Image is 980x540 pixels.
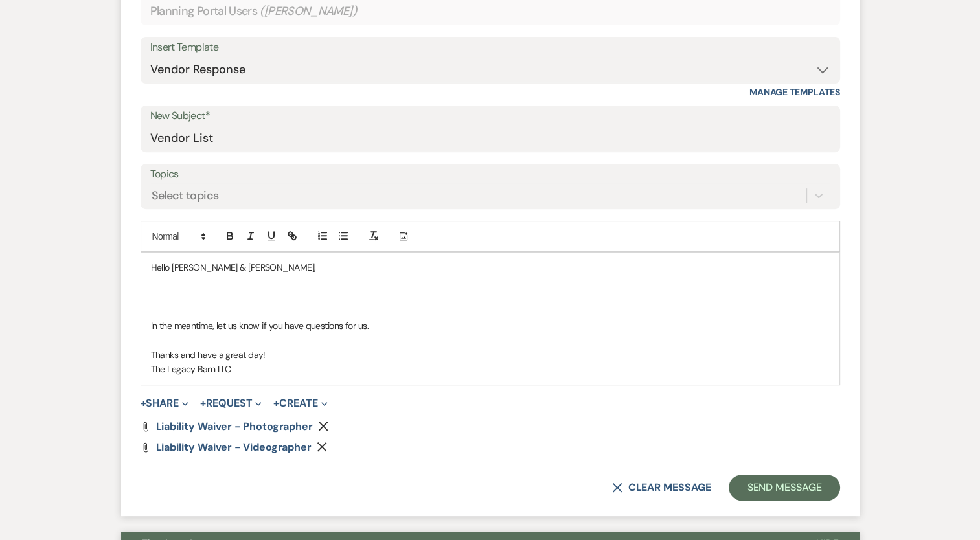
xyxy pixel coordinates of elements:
[273,398,279,409] span: +
[156,442,312,453] a: Liability Waiver - Videographer
[141,398,146,409] span: +
[200,398,206,409] span: +
[273,398,327,409] button: Create
[260,3,357,20] span: ( [PERSON_NAME] )
[151,260,830,275] p: Hello [PERSON_NAME] & [PERSON_NAME],
[729,475,839,501] button: Send Message
[141,398,189,409] button: Share
[152,187,219,205] div: Select topics
[200,398,262,409] button: Request
[156,440,312,454] span: Liability Waiver - Videographer
[156,420,313,433] span: Liability Waiver - Photographer
[150,165,830,184] label: Topics
[151,348,830,362] p: Thanks and have a great day!
[612,482,711,493] button: Clear message
[151,362,830,376] p: The Legacy Barn LLC
[150,107,830,126] label: New Subject*
[151,319,830,333] p: In the meantime, let us know if you have questions for us.
[749,86,840,98] a: Manage Templates
[156,422,313,432] a: Liability Waiver - Photographer
[150,38,830,57] div: Insert Template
